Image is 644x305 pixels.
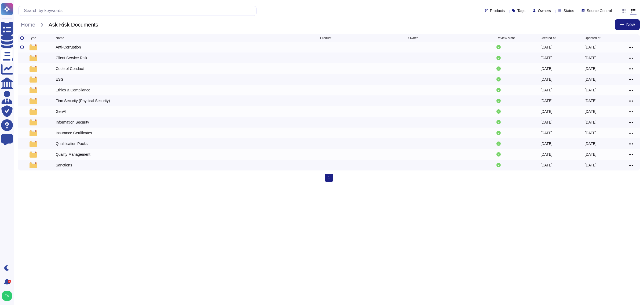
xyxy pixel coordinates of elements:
img: folder [30,108,37,115]
div: ESG [56,77,64,82]
div: [DATE] [585,152,597,157]
div: [DATE] [541,120,552,125]
div: [DATE] [541,152,552,157]
div: [DATE] [541,55,552,61]
span: Created at [541,36,556,40]
div: Ethics & Compliance [56,87,90,93]
div: Quality Management [56,152,90,157]
span: 1 [325,174,333,182]
div: Firm Security (Physical Security) [56,98,110,103]
div: [DATE] [585,141,597,146]
div: [DATE] [541,87,552,93]
img: folder [30,162,37,168]
div: [DATE] [585,130,597,136]
span: Type [29,36,36,40]
span: Name [56,36,64,40]
div: [DATE] [585,44,597,50]
span: Tags [517,9,525,13]
div: Anti-Corruption [56,44,81,50]
img: folder [30,151,37,158]
div: [DATE] [585,77,597,82]
div: Information Security [56,120,89,125]
img: folder [30,98,37,104]
span: New [626,23,635,27]
div: Client Service Risk [56,55,87,61]
img: folder [30,140,37,147]
div: [DATE] [585,66,597,71]
span: Status [563,9,574,13]
span: Owners [538,9,551,13]
div: [DATE] [585,109,597,114]
img: folder [30,76,37,83]
img: folder [30,65,37,72]
img: user [2,291,12,301]
div: [DATE] [585,55,597,61]
div: [DATE] [585,87,597,93]
div: Insurance Certificates [56,130,92,136]
div: [DATE] [541,98,552,103]
div: Sanctions [56,162,72,168]
span: Products [490,9,505,13]
div: [DATE] [541,44,552,50]
img: folder [30,87,37,93]
img: folder [30,55,37,61]
img: folder [30,44,37,50]
img: folder [30,119,37,125]
div: [DATE] [541,77,552,82]
span: Review state [496,36,515,40]
button: New [615,19,640,30]
div: Code of Conduct [56,66,84,71]
div: [DATE] [585,162,597,168]
div: [DATE] [541,66,552,71]
img: folder [30,130,37,136]
div: [DATE] [585,98,597,103]
span: Updated at [585,36,601,40]
div: [DATE] [541,141,552,146]
div: [DATE] [585,120,597,125]
div: Qualification Packs [56,141,87,146]
span: Owner [408,36,418,40]
div: GenAI [56,109,66,114]
span: Ask Risk Documents [46,21,101,29]
div: 9+ [8,280,11,283]
span: Home [18,21,38,29]
div: [DATE] [541,162,552,168]
input: Search by keywords [21,6,256,16]
span: Source Control [587,9,612,13]
div: [DATE] [541,109,552,114]
div: [DATE] [541,130,552,136]
button: user [1,290,16,302]
span: Product [320,36,331,40]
